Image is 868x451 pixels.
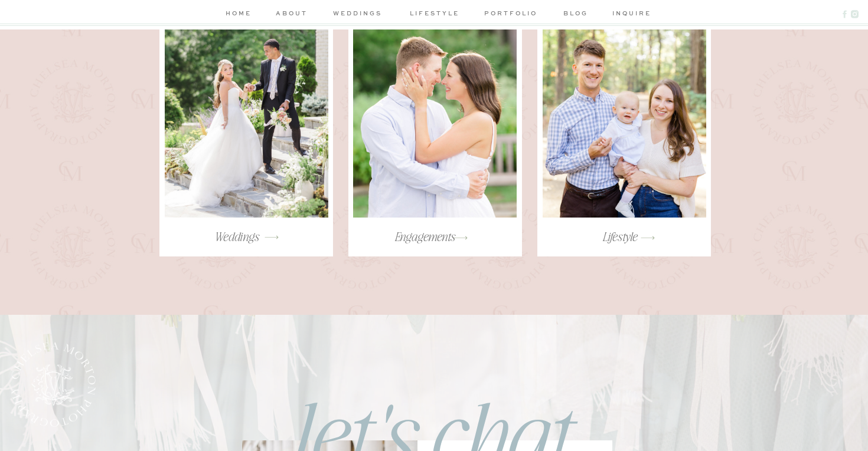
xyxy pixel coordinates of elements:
a: Engagements [346,229,503,255]
a: about [274,8,309,21]
a: blog [559,8,592,21]
a: inquire [612,8,646,21]
a: Lifestyle [541,229,698,255]
a: portfolio [482,8,539,21]
a: home [223,8,254,21]
a: weddings [329,8,386,21]
a: lifestyle [406,8,462,21]
a: Weddings [158,229,315,242]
